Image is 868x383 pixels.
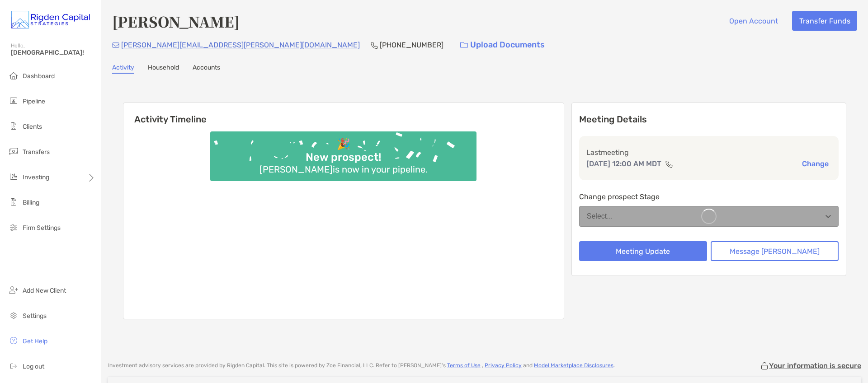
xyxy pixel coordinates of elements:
img: communication type [665,160,673,168]
div: [PERSON_NAME] is now in your pipeline. [256,164,431,175]
button: Meeting Update [579,241,707,261]
button: Transfer Funds [792,11,857,31]
a: Activity [112,64,134,74]
a: Household [148,64,179,74]
h4: [PERSON_NAME] [112,11,240,32]
p: Change prospect Stage [579,191,839,202]
a: Accounts [193,64,220,74]
img: Email Icon [112,42,119,48]
p: Last meeting [586,147,831,158]
span: [DEMOGRAPHIC_DATA]! [11,49,95,56]
a: Upload Documents [454,35,551,55]
img: settings icon [8,310,19,321]
button: Open Account [722,11,785,31]
img: dashboard icon [8,70,19,81]
button: Change [799,159,831,168]
img: Zoe Logo [11,4,90,36]
img: get-help icon [8,335,19,346]
span: Dashboard [23,72,55,80]
img: logout icon [8,360,19,371]
img: firm-settings icon [8,222,19,233]
p: Investment advisory services are provided by Rigden Capital . This site is powered by Zoe Financi... [108,362,615,369]
span: Get Help [23,337,47,345]
span: Pipeline [23,98,45,105]
img: investing icon [8,171,19,182]
a: Model Marketplace Disclosures [534,362,613,369]
span: Billing [23,199,39,206]
p: [PHONE_NUMBER] [380,39,443,51]
span: Add New Client [23,287,66,294]
p: Your information is secure [769,361,861,370]
img: clients icon [8,121,19,131]
a: Privacy Policy [485,362,522,369]
span: Settings [23,312,47,320]
img: Phone Icon [371,42,378,49]
div: New prospect! [302,151,385,164]
img: pipeline icon [8,95,19,106]
span: Investing [23,173,49,181]
img: button icon [460,42,468,48]
a: Terms of Use [447,362,481,369]
p: Meeting Details [579,114,839,125]
img: transfers icon [8,146,19,157]
span: Clients [23,123,42,131]
img: billing icon [8,196,19,207]
div: 🎉 [333,138,354,151]
span: Transfers [23,148,50,156]
span: Log out [23,363,44,370]
p: [PERSON_NAME][EMAIL_ADDRESS][PERSON_NAME][DOMAIN_NAME] [121,39,360,51]
img: add_new_client icon [8,285,19,295]
span: Firm Settings [23,224,61,232]
h6: Activity Timeline [123,103,564,125]
button: Message [PERSON_NAME] [711,241,839,261]
p: [DATE] 12:00 AM MDT [586,158,661,169]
